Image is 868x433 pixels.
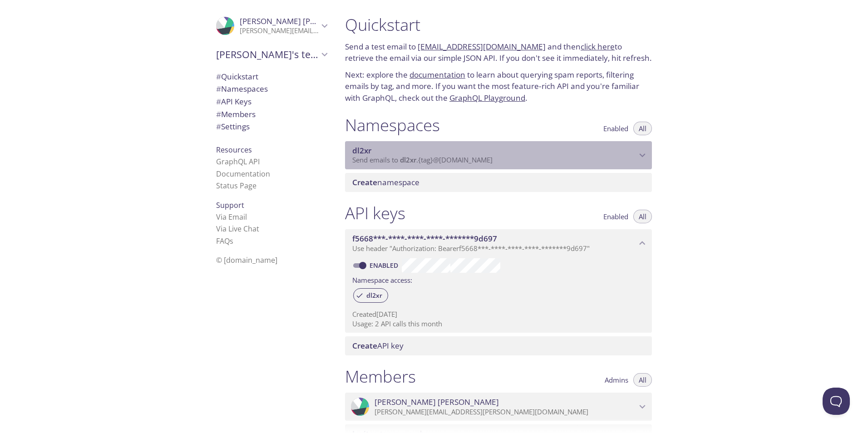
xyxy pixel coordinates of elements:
[345,15,652,35] h1: Quickstart
[345,141,652,169] div: dl2xr namespace
[216,84,268,94] span: Namespaces
[216,109,256,119] span: Members
[633,210,652,223] button: All
[216,255,277,265] span: © [DOMAIN_NAME]
[216,84,221,94] span: #
[216,71,258,82] span: Quickstart
[230,236,233,246] span: s
[209,108,334,121] div: Members
[352,319,645,329] p: Usage: 2 API calls this month
[216,181,256,191] a: Status Page
[345,366,416,387] h1: Members
[209,43,334,66] div: Ian's team
[352,340,377,351] span: Create
[345,41,652,64] p: Send a test email to and then to retrieve the email via our simple JSON API. If you don't see it ...
[216,71,221,82] span: #
[409,69,465,80] a: documentation
[216,96,252,107] span: API Keys
[581,41,615,52] a: click here
[209,11,334,41] div: Ian McFadyen
[216,236,233,246] a: FAQ
[216,96,221,107] span: #
[240,26,319,35] p: [PERSON_NAME][EMAIL_ADDRESS][PERSON_NAME][DOMAIN_NAME]
[216,48,319,61] span: [PERSON_NAME]'s team
[375,408,636,417] p: [PERSON_NAME][EMAIL_ADDRESS][PERSON_NAME][DOMAIN_NAME]
[216,109,221,119] span: #
[216,121,221,132] span: #
[823,388,850,415] iframe: Help Scout Beacon - Open
[345,115,440,135] h1: Namespaces
[345,173,652,192] div: Create namespace
[418,41,546,52] a: [EMAIL_ADDRESS][DOMAIN_NAME]
[633,122,652,135] button: All
[209,70,334,83] div: Quickstart
[209,83,334,95] div: Namespaces
[352,340,404,351] span: API key
[400,155,416,164] span: dl2xr
[352,155,493,164] span: Send emails to . {tag} @[DOMAIN_NAME]
[345,203,405,223] h1: API keys
[352,310,645,319] p: Created [DATE]
[352,177,377,187] span: Create
[361,291,388,300] span: dl2xr
[345,393,652,421] div: Ian McFadyen
[345,336,652,355] div: Create API Key
[633,373,652,387] button: All
[216,212,247,222] a: Via Email
[216,121,250,132] span: Settings
[352,177,419,187] span: namespace
[352,273,412,286] label: Namespace access:
[599,373,634,387] button: Admins
[598,210,634,223] button: Enabled
[216,157,260,167] a: GraphQL API
[216,224,259,234] a: Via Live Chat
[598,122,634,135] button: Enabled
[216,200,244,210] span: Support
[240,16,364,26] span: [PERSON_NAME] [PERSON_NAME]
[353,288,388,303] div: dl2xr
[216,169,270,179] a: Documentation
[449,93,525,103] a: GraphQL Playground
[209,95,334,108] div: API Keys
[345,69,652,104] p: Next: explore the to learn about querying spam reports, filtering emails by tag, and more. If you...
[209,120,334,133] div: Team Settings
[352,145,371,156] span: dl2xr
[375,397,499,407] span: [PERSON_NAME] [PERSON_NAME]
[368,261,402,270] a: Enabled
[216,145,252,155] span: Resources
